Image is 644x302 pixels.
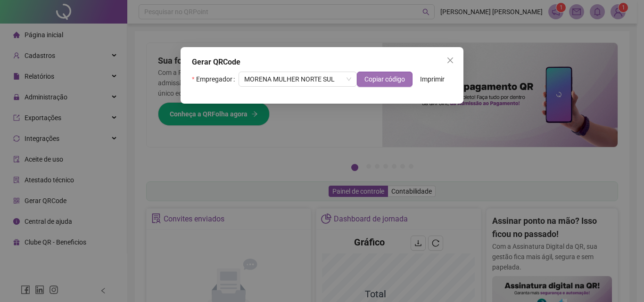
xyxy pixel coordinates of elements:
button: Copiar código [357,72,413,87]
span: close [446,57,454,64]
button: Imprimir [413,72,452,87]
span: Imprimir [420,74,445,84]
span: Copiar código [364,74,405,84]
div: Gerar QRCode [192,57,452,68]
span: MORENA MULHER NORTE SUL [244,72,351,86]
label: Empregador [192,72,239,87]
button: Close [443,53,458,68]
